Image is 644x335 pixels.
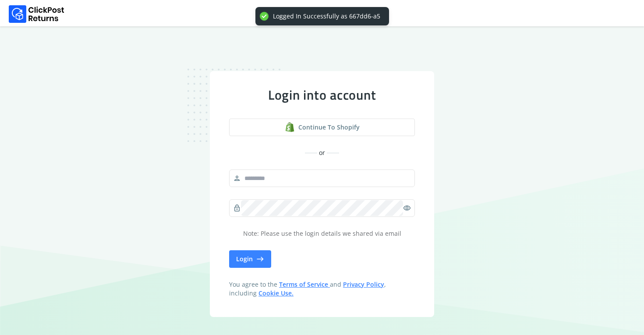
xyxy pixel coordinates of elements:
[285,122,295,132] img: shopify logo
[233,172,241,184] span: person
[298,123,360,132] span: Continue to shopify
[229,250,271,268] button: Login east
[229,280,415,298] span: You agree to the and , including
[403,202,411,214] span: visibility
[229,119,415,136] a: shopify logoContinue to shopify
[273,12,380,20] div: Logged In Successfully as 667dd6-a5
[279,280,330,288] a: Terms of Service
[258,289,294,297] a: Cookie Use.
[229,229,415,238] p: Note: Please use the login details we shared via email
[229,148,415,157] div: or
[9,5,64,23] img: Logo
[233,202,241,214] span: lock
[229,119,415,136] button: Continue to shopify
[256,253,264,265] span: east
[229,87,415,103] div: Login into account
[343,280,384,288] a: Privacy Policy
